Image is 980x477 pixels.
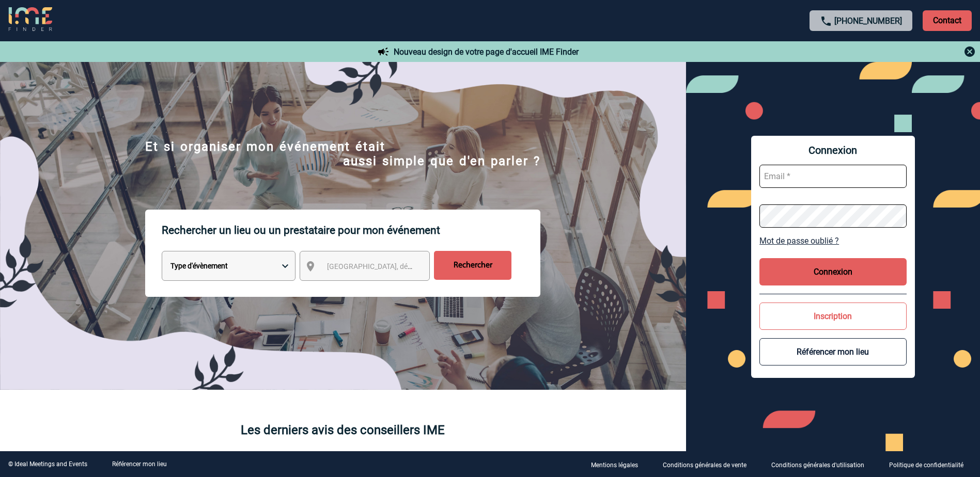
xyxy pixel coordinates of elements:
[434,251,511,280] input: Rechercher
[759,236,907,246] a: Mot de passe oublié ?
[771,462,864,469] p: Conditions générales d'utilisation
[834,16,902,26] a: [PHONE_NUMBER]
[8,460,87,468] div: © Ideal Meetings and Events
[759,165,907,188] input: Email *
[759,144,907,156] span: Connexion
[763,459,881,469] a: Conditions générales d'utilisation
[820,15,832,27] img: call-24-px.png
[759,258,907,285] button: Connexion
[591,462,638,469] p: Mentions légales
[881,459,980,469] a: Politique de confidentialité
[583,459,655,469] a: Mentions légales
[759,338,907,365] button: Référencer mon lieu
[923,10,972,31] p: Contact
[112,460,167,468] a: Référencer mon lieu
[327,262,471,271] span: [GEOGRAPHIC_DATA], département, région...
[759,303,907,330] button: Inscription
[889,462,963,469] p: Politique de confidentialité
[655,459,763,469] a: Conditions générales de vente
[663,462,746,469] p: Conditions générales de vente
[162,210,540,251] p: Rechercher un lieu ou un prestataire pour mon événement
